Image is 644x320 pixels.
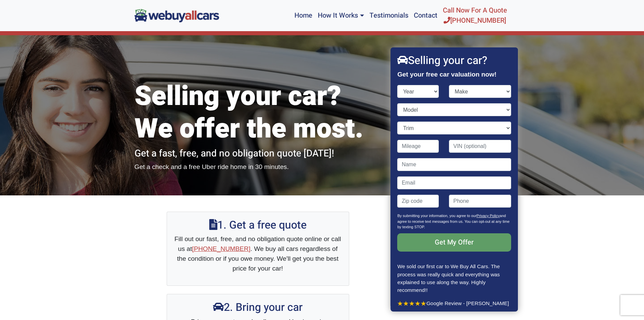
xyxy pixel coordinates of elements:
[398,233,511,252] input: Get My Offer
[398,195,439,208] input: Zip code
[398,54,511,67] h2: Selling your car?
[398,71,497,78] strong: Get your free car valuation now!
[398,158,511,171] input: Name
[315,3,366,28] a: How It Works
[135,80,381,145] h1: Selling your car? We offer the most.
[292,3,315,28] a: Home
[174,219,342,232] h2: 1. Get a free quote
[449,140,511,153] input: VIN (optional)
[477,214,500,218] a: Privacy Policy
[449,195,511,208] input: Phone
[174,301,342,314] h2: 2. Bring your car
[398,262,511,294] p: We sold our first car to We Buy All Cars. The process was really quick and everything was explain...
[398,299,511,307] p: Google Review - [PERSON_NAME]
[398,140,439,153] input: Mileage
[135,9,219,22] img: We Buy All Cars in NJ logo
[135,148,381,159] h2: Get a fast, free, and no obligation quote [DATE]!
[398,176,511,189] input: Email
[398,213,511,233] p: By submitting your information, you agree to our and agree to receive text messages from us. You ...
[411,3,440,28] a: Contact
[135,162,381,172] p: Get a check and a free Uber ride home in 30 minutes.
[367,3,411,28] a: Testimonials
[398,85,511,262] form: Contact form
[192,245,251,252] a: [PHONE_NUMBER]
[174,234,342,273] p: Fill out our fast, free, and no obligation quote online or call us at . We buy all cars regardles...
[440,3,510,28] a: Call Now For A Quote[PHONE_NUMBER]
